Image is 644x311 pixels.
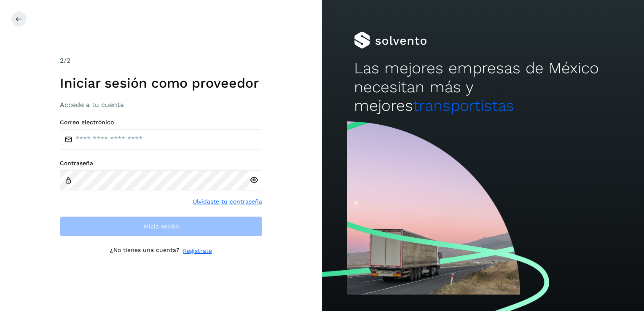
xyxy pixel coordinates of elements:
[60,119,262,126] label: Correo electrónico
[110,247,180,255] p: ¿No tienes una cuenta?
[143,223,179,229] span: Inicia sesión
[60,56,262,66] div: /2
[60,101,262,109] h3: Accede a tu cuenta
[60,160,262,167] label: Contraseña
[60,56,64,64] span: 2
[354,59,612,115] h2: Las mejores empresas de México necesitan más y mejores
[60,216,262,236] button: Inicia sesión
[183,247,212,255] a: Regístrate
[413,97,514,115] span: transportistas
[193,197,262,206] a: Olvidaste tu contraseña
[60,75,262,91] h1: Iniciar sesión como proveedor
